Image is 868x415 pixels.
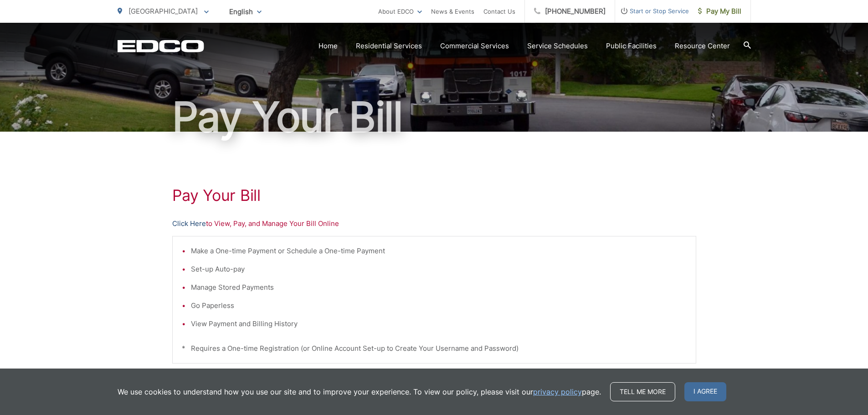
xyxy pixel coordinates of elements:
a: News & Events [431,6,474,17]
a: Residential Services [356,41,422,51]
p: * Requires a One-time Registration (or Online Account Set-up to Create Your Username and Password) [182,343,687,354]
li: Go Paperless [191,300,687,311]
a: Public Facilities [606,41,657,51]
span: English [222,4,268,20]
a: Contact Us [483,6,515,17]
a: EDCD logo. Return to the homepage. [118,40,204,52]
p: We use cookies to understand how you use our site and to improve your experience. To view our pol... [118,386,601,397]
a: Click Here [172,218,206,229]
h1: Pay Your Bill [172,186,696,205]
a: Home [318,41,338,51]
li: View Payment and Billing History [191,318,687,329]
span: [GEOGRAPHIC_DATA] [128,7,198,15]
li: Make a One-time Payment or Schedule a One-time Payment [191,246,687,256]
span: Pay My Bill [698,6,741,17]
h1: Pay Your Bill [118,94,751,140]
a: Resource Center [675,41,730,51]
li: Manage Stored Payments [191,282,687,293]
a: About EDCO [378,6,422,17]
span: I agree [684,382,726,401]
a: Tell me more [610,382,675,401]
p: to View, Pay, and Manage Your Bill Online [172,218,696,229]
a: Commercial Services [440,41,509,51]
li: Set-up Auto-pay [191,264,687,275]
a: privacy policy [533,386,582,397]
a: Service Schedules [527,41,588,51]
